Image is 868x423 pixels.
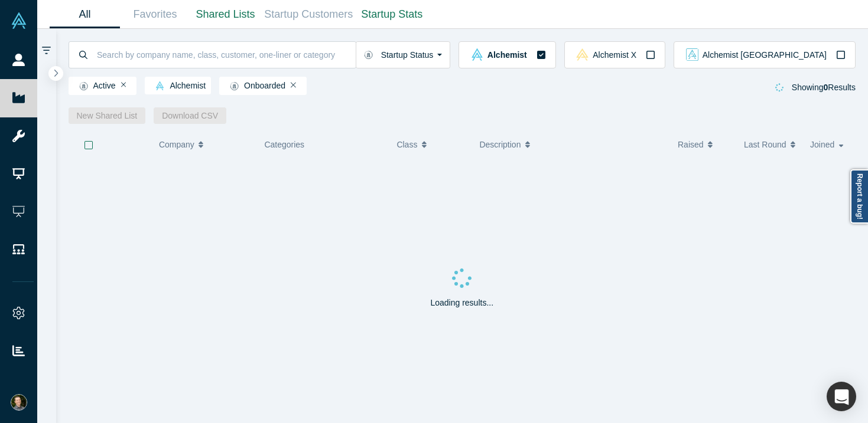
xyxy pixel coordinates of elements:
[744,132,798,157] button: Last Round
[430,297,493,309] p: Loading results...
[291,81,296,89] button: Remove Filter
[261,1,357,28] a: Startup Customers
[674,41,856,68] button: alchemist_aj Vault LogoAlchemist [GEOGRAPHIC_DATA]
[121,81,126,89] button: Remove Filter
[150,81,206,91] span: Alchemist
[364,50,373,60] img: Startup status
[79,81,88,91] img: Startup status
[11,394,27,411] img: Ido Sarig's Account
[678,132,704,157] span: Raised
[356,41,451,68] button: Startup Status
[190,1,261,28] a: Shared Lists
[824,83,828,92] strong: 0
[792,83,856,92] span: Showing Results
[479,132,521,157] span: Description
[50,1,120,28] a: All
[678,132,732,157] button: Raised
[225,81,285,91] span: Onboarded
[230,81,239,91] img: Startup status
[471,48,483,61] img: alchemist Vault Logo
[357,1,427,28] a: Startup Stats
[69,107,146,124] button: New Shared List
[810,132,834,157] span: Joined
[850,169,868,224] a: Report a bug!
[593,51,636,59] span: Alchemist X
[154,107,226,124] button: Download CSV
[564,41,665,68] button: alchemistx Vault LogoAlchemist X
[96,41,356,68] input: Search by company name, class, customer, one-liner or category
[155,81,164,90] img: alchemist Vault Logo
[11,12,27,29] img: Alchemist Vault Logo
[459,41,555,68] button: alchemist Vault LogoAlchemist
[479,132,665,157] button: Description
[159,132,246,157] button: Company
[159,132,194,157] span: Company
[576,48,589,61] img: alchemistx Vault Logo
[487,51,527,59] span: Alchemist
[810,132,847,157] button: Joined
[744,132,786,157] span: Last Round
[396,132,461,157] button: Class
[703,51,827,59] span: Alchemist [GEOGRAPHIC_DATA]
[686,48,698,61] img: alchemist_aj Vault Logo
[264,140,304,149] span: Categories
[74,81,116,91] span: Active
[120,1,190,28] a: Favorites
[396,132,417,157] span: Class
